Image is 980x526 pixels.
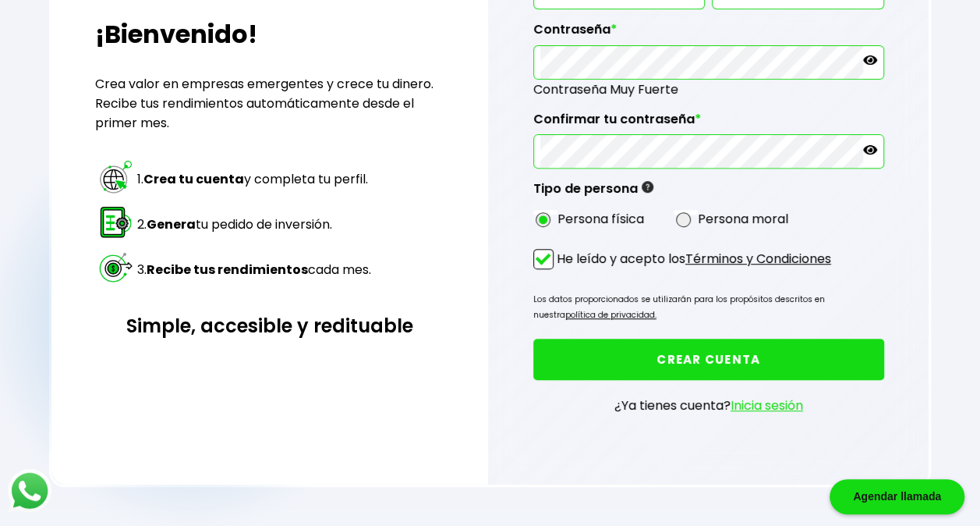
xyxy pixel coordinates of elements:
label: Persona física [557,209,644,229]
strong: Recibe tus rendimientos [147,261,308,279]
strong: Crea tu cuenta [143,170,244,188]
label: Tipo de persona [533,181,653,204]
td: 3. cada mes. [136,248,372,292]
td: 1. y completa tu perfil. [136,158,372,201]
td: 2. tu pedido de inversión. [136,203,372,247]
p: ¿Ya tienes cuenta? [614,396,803,415]
img: paso 1 [97,158,134,195]
img: gfR76cHglkPwleuBLjWdxeZVvX9Wp6JBDmjRYY8JYDQn16A2ICN00zLTgIroGa6qie5tIuWH7V3AapTKqzv+oMZsGfMUqL5JM... [642,181,653,193]
img: paso 2 [97,204,134,240]
strong: Genera [147,215,196,233]
label: Contraseña [533,22,884,45]
label: Confirmar tu contraseña [533,112,884,135]
h2: ¡Bienvenido! [95,16,444,53]
p: Crea valor en empresas emergentes y crece tu dinero. Recibe tus rendimientos automáticamente desd... [95,74,444,133]
button: CREAR CUENTA [533,339,884,380]
img: paso 3 [97,249,134,286]
a: Inicia sesión [731,396,803,414]
p: He leído y acepto los [557,249,831,268]
label: Persona moral [698,209,788,229]
span: Contraseña Muy Fuerte [533,80,884,99]
p: Los datos proporcionados se utilizarán para los propósitos descritos en nuestra [533,292,884,323]
img: logos_whatsapp-icon.242b2217.svg [8,469,51,513]
div: Agendar llamada [830,479,964,514]
a: Términos y Condiciones [685,250,831,268]
h3: Simple, accesible y redituable [95,312,444,339]
a: política de privacidad. [565,309,656,321]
